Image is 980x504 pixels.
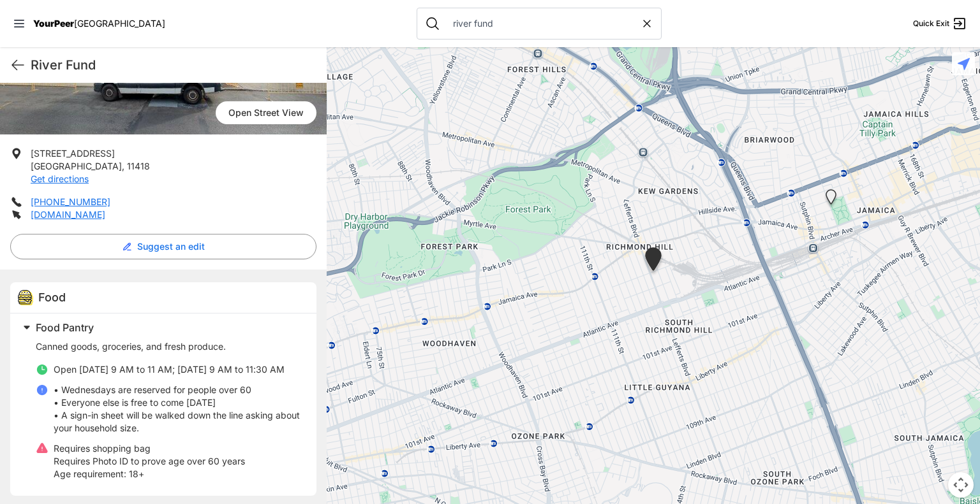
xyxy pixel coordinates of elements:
span: Quick Exit [913,18,949,29]
span: Age requirement: [54,468,126,479]
div: Main Site [637,242,669,281]
div: Queens (Rufus King Park) [818,184,844,215]
span: YourPeer [33,18,74,29]
span: [GEOGRAPHIC_DATA] [31,161,122,171]
span: [STREET_ADDRESS] [31,148,115,159]
a: [DOMAIN_NAME] [31,209,105,220]
a: Open this area in Google Maps (opens a new window) [330,487,372,504]
span: Open [DATE] 9 AM to 11 AM; [DATE] 9 AM to 11:30 AM [54,364,285,375]
p: 18+ [54,468,245,480]
button: Map camera controls [948,472,974,498]
span: 11418 [127,161,150,171]
a: Get directions [31,173,89,184]
span: , [122,161,124,171]
span: Food [38,291,66,304]
p: Requires shopping bag [54,442,245,455]
p: Canned goods, groceries, and fresh produce. [36,340,301,353]
a: [PHONE_NUMBER] [31,196,110,207]
h1: River Fund [31,56,316,74]
p: Requires Photo ID to prove age over 60 years [54,455,245,468]
p: • Wednesdays are reserved for people over 60 • Everyone else is free to come [DATE] • A sign-in s... [54,384,301,435]
span: Suggest an edit [137,240,205,253]
input: Search [445,17,641,30]
span: Open Street View [216,101,316,124]
span: [GEOGRAPHIC_DATA] [74,18,165,29]
span: Food Pantry [36,321,94,334]
button: Suggest an edit [10,234,316,259]
img: Google [330,487,372,504]
a: Quick Exit [913,16,967,31]
a: YourPeer[GEOGRAPHIC_DATA] [33,20,165,27]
